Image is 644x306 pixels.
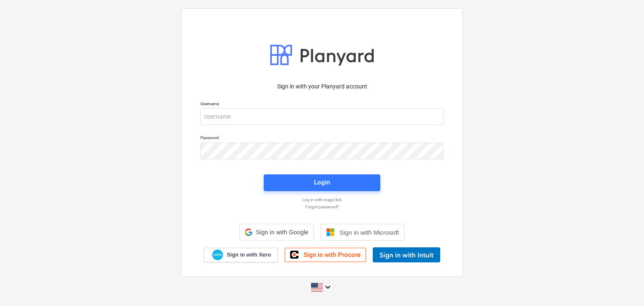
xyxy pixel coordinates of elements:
div: Sign in with Google [239,224,314,241]
div: Login [314,177,330,188]
span: Sign in with Xero [227,251,271,259]
i: keyboard_arrow_down [323,282,333,292]
img: Xero logo [212,249,223,261]
p: Sign in with your Planyard account [200,82,444,91]
a: Log in with magic link [196,197,448,202]
span: Sign in with Procore [304,251,361,259]
input: Username [200,108,444,125]
span: Sign in with Google [256,229,308,236]
button: Login [264,174,380,191]
a: Sign in with Xero [204,248,278,262]
a: Sign in with Procore [285,248,366,262]
a: Forgot password? [196,204,448,210]
p: Password [200,135,444,142]
img: Microsoft logo [326,228,335,236]
span: Sign in with Microsoft [340,229,399,236]
p: Username [200,101,444,108]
